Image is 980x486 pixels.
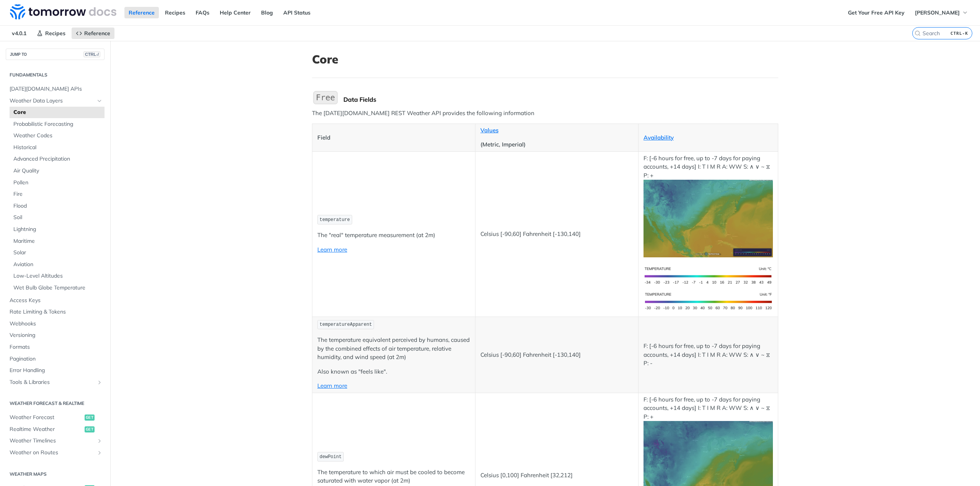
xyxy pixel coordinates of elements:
[343,96,778,103] div: Data Fields
[644,154,773,257] p: F: [-6 hours for free, up to -7 days for paying accounts, +14 days] I: T I M R A: WW S: ∧ ∨ ~ ⧖ P: +
[915,30,921,36] svg: Search
[6,412,105,423] a: Weather Forecastget
[13,120,103,128] span: Probabilistic Forecasting
[13,214,103,221] span: Soil
[10,130,105,141] a: Weather Codes
[10,236,105,247] a: Maritime
[915,9,960,16] span: [PERSON_NAME]
[6,424,105,435] a: Realtime Weatherget
[161,7,189,18] a: Recipes
[317,246,347,253] a: Learn more
[13,179,103,187] span: Pollen
[317,336,470,362] p: The temperature equivalent perceived by humans, caused by the combined effects of air temperature...
[317,382,347,389] a: Learn more
[10,177,105,189] a: Pollen
[6,435,105,447] a: Weather TimelinesShow subpages for Weather Timelines
[13,237,103,245] span: Maritime
[10,320,103,328] span: Webhooks
[6,353,105,365] a: Pagination
[10,212,105,223] a: Soil
[10,153,105,165] a: Advanced Precipitation
[13,284,103,292] span: Wet Bulb Globe Temperature
[10,97,95,105] span: Weather Data Layers
[10,282,105,294] a: Wet Bulb Globe Temperature
[279,7,315,18] a: API Status
[6,83,105,95] a: [DATE][DOMAIN_NAME] APIs
[216,7,255,18] a: Help Center
[13,144,103,151] span: Historical
[8,28,31,39] span: v4.0.1
[6,95,105,107] a: Weather Data LayersHide subpages for Weather Data Layers
[6,377,105,388] a: Tools & LibrariesShow subpages for Tools & Libraries
[644,134,674,141] a: Availability
[644,297,773,304] span: Expand image
[317,468,470,485] p: The temperature to which air must be cooled to become saturated with water vapor (at 2m)
[10,343,103,351] span: Formats
[6,365,105,376] a: Error Handling
[6,471,105,478] h2: Weather Maps
[10,119,105,130] a: Probabilistic Forecasting
[317,367,470,376] p: Also known as "feels like".
[6,295,105,306] a: Access Keys
[10,247,105,258] a: Solar
[10,437,95,445] span: Weather Timelines
[10,85,103,93] span: [DATE][DOMAIN_NAME] APIs
[13,109,103,116] span: Core
[10,4,116,20] img: Tomorrow.io Weather API Docs
[96,98,103,104] button: Hide subpages for Weather Data Layers
[13,202,103,210] span: Flood
[10,414,83,421] span: Weather Forecast
[83,51,100,57] span: CTRL-/
[6,447,105,458] a: Weather on RoutesShow subpages for Weather on Routes
[13,132,103,140] span: Weather Codes
[84,30,110,37] span: Reference
[10,259,105,270] a: Aviation
[6,306,105,318] a: Rate Limiting & Tokens
[6,341,105,353] a: Formats
[10,367,103,374] span: Error Handling
[13,190,103,198] span: Fire
[480,127,498,134] a: Values
[10,224,105,235] a: Lightning
[13,272,103,280] span: Low-Level Altitudes
[85,414,95,421] span: get
[317,133,470,142] p: Field
[644,271,773,279] span: Expand image
[6,49,105,60] button: JUMP TOCTRL-/
[644,456,773,463] span: Expand image
[844,7,909,18] a: Get Your Free API Key
[10,332,103,339] span: Versioning
[6,318,105,330] a: Webhooks
[33,28,70,39] a: Recipes
[911,7,972,18] button: [PERSON_NAME]
[312,52,778,66] h1: Core
[191,7,214,18] a: FAQs
[13,249,103,257] span: Solar
[10,270,105,282] a: Low-Level Altitudes
[312,109,778,118] p: The [DATE][DOMAIN_NAME] REST Weather API provides the following information
[10,426,83,433] span: Realtime Weather
[10,449,95,457] span: Weather on Routes
[10,379,95,386] span: Tools & Libraries
[320,454,342,460] span: dewPoint
[10,165,105,177] a: Air Quality
[480,140,633,149] p: (Metric, Imperial)
[124,7,159,18] a: Reference
[85,426,95,432] span: get
[45,30,65,37] span: Recipes
[96,450,103,456] button: Show subpages for Weather on Routes
[6,400,105,407] h2: Weather Forecast & realtime
[13,167,103,175] span: Air Quality
[320,322,372,327] span: temperatureApparent
[10,355,103,363] span: Pagination
[257,7,277,18] a: Blog
[72,28,114,39] a: Reference
[644,342,773,368] p: F: [-6 hours for free, up to -7 days for paying accounts, +14 days] I: T I M R A: WW S: ∧ ∨ ~ ⧖ P: -
[320,217,350,223] span: temperature
[96,379,103,385] button: Show subpages for Tools & Libraries
[949,29,970,37] kbd: CTRL-K
[13,226,103,233] span: Lightning
[317,231,470,240] p: The "real" temperature measurement (at 2m)
[10,297,103,304] span: Access Keys
[6,330,105,341] a: Versioning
